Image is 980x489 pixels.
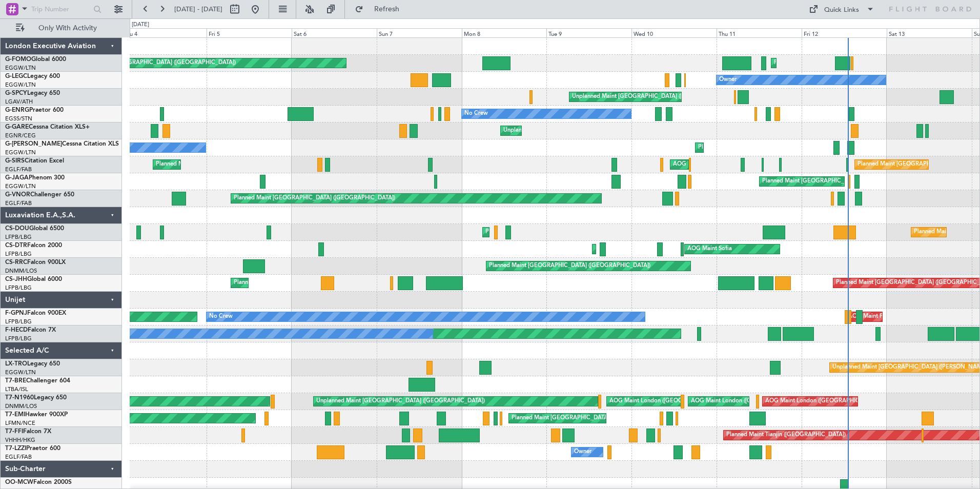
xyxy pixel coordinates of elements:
a: T7-FFIFalcon 7X [5,429,51,435]
a: EGSS/STN [5,115,32,123]
a: LFPB/LBG [5,250,32,258]
a: G-LEGCLegacy 600 [5,73,60,79]
span: F-GPNJ [5,310,27,316]
a: LX-TROLegacy 650 [5,361,60,367]
span: T7-BRE [5,378,26,384]
div: Quick Links [824,5,859,15]
span: T7-EMI [5,412,25,418]
div: AOG Maint [PERSON_NAME] [673,157,751,172]
a: T7-LZZIPraetor 600 [5,445,60,452]
a: CS-DOUGlobal 6500 [5,226,64,232]
span: T7-N1960 [5,395,34,401]
span: CS-DOU [5,226,29,232]
a: EGGW/LTN [5,64,36,72]
a: LFPB/LBG [5,335,32,342]
a: EGNR/CEG [5,132,36,139]
div: Planned Maint [GEOGRAPHIC_DATA] ([GEOGRAPHIC_DATA]) [762,174,924,189]
a: G-SPCYLegacy 650 [5,90,60,96]
span: T7-LZZI [5,445,26,452]
span: F-HECD [5,327,28,333]
a: G-ENRGPraetor 600 [5,107,64,113]
a: CS-DTRFalcon 2000 [5,242,62,249]
a: G-GARECessna Citation XLS+ [5,124,90,130]
a: LFMN/NCE [5,419,35,427]
span: CS-RRC [5,259,27,266]
a: LFPB/LBG [5,318,32,325]
a: F-GPNJFalcon 900EX [5,310,66,316]
div: AOG Maint London ([GEOGRAPHIC_DATA]) [691,394,806,409]
div: AOG Maint Sofia [687,241,732,257]
a: F-HECDFalcon 7X [5,327,56,333]
div: Owner [574,444,591,460]
span: T7-FFI [5,429,23,435]
span: G-SPCY [5,90,27,96]
a: EGGW/LTN [5,182,36,190]
div: Unplanned Maint [GEOGRAPHIC_DATA] ([PERSON_NAME] Intl) [572,89,738,105]
a: OO-MCWFalcon 2000S [5,479,72,485]
span: CS-JHH [5,276,27,282]
div: Planned Maint [GEOGRAPHIC_DATA] ([GEOGRAPHIC_DATA]) [698,140,860,155]
span: Only With Activity [27,25,108,32]
a: CS-RRCFalcon 900LX [5,259,66,266]
a: DNMM/LOS [5,402,37,410]
span: Refresh [365,6,409,13]
span: G-GARE [5,124,29,130]
button: Refresh [350,1,412,17]
div: Planned Maint [GEOGRAPHIC_DATA] ([GEOGRAPHIC_DATA]) [485,225,647,240]
div: Sat 13 [887,28,972,37]
a: VHHH/HKG [5,436,35,444]
a: EGLF/FAB [5,199,32,207]
div: Planned Maint Tianjin ([GEOGRAPHIC_DATA]) [726,427,846,443]
a: G-SIRSCitation Excel [5,158,64,164]
a: EGGW/LTN [5,149,36,156]
div: No Crew [209,309,233,324]
div: Planned Maint [GEOGRAPHIC_DATA] ([GEOGRAPHIC_DATA]) [774,55,935,71]
input: Trip Number [31,2,90,17]
a: T7-BREChallenger 604 [5,378,70,384]
a: LFPB/LBG [5,233,32,241]
a: G-JAGAPhenom 300 [5,175,65,181]
div: Fri 12 [802,28,887,37]
div: Sat 6 [292,28,377,37]
div: Sun 7 [377,28,462,37]
div: [DATE] [132,21,149,29]
a: EGGW/LTN [5,81,36,89]
div: AOG Maint London ([GEOGRAPHIC_DATA]) [765,394,880,409]
a: G-[PERSON_NAME]Cessna Citation XLS [5,141,119,147]
div: Unplanned Maint [PERSON_NAME] [503,123,596,138]
span: G-JAGA [5,175,29,181]
div: Planned Maint [GEOGRAPHIC_DATA] ([GEOGRAPHIC_DATA]) [74,55,236,71]
a: G-FOMOGlobal 6000 [5,56,66,63]
span: [DATE] - [DATE] [174,5,222,14]
div: Planned Maint [GEOGRAPHIC_DATA] ([GEOGRAPHIC_DATA]) [156,157,317,172]
span: G-ENRG [5,107,29,113]
span: G-FOMO [5,56,31,63]
span: LX-TRO [5,361,27,367]
div: Planned Maint [GEOGRAPHIC_DATA] ([GEOGRAPHIC_DATA]) [489,258,650,274]
span: G-SIRS [5,158,25,164]
a: EGLF/FAB [5,453,32,461]
a: T7-EMIHawker 900XP [5,412,68,418]
span: OO-MCW [5,479,33,485]
button: Only With Activity [11,20,111,36]
div: Owner [719,72,737,88]
div: Thu 4 [121,28,207,37]
span: G-LEGC [5,73,27,79]
div: Fri 5 [207,28,292,37]
div: Planned Maint Mugla ([GEOGRAPHIC_DATA]) [595,241,714,257]
div: AOG Maint London ([GEOGRAPHIC_DATA]) [609,394,724,409]
div: No Crew [464,106,488,121]
div: Planned Maint [GEOGRAPHIC_DATA] [512,411,609,426]
a: CS-JHHGlobal 6000 [5,276,62,282]
button: Quick Links [804,1,880,17]
a: EGLF/FAB [5,166,32,173]
a: EGGW/LTN [5,369,36,376]
a: LGAV/ATH [5,98,33,106]
a: G-VNORChallenger 650 [5,192,74,198]
a: DNMM/LOS [5,267,37,275]
div: Planned Maint [GEOGRAPHIC_DATA] ([GEOGRAPHIC_DATA]) [234,275,395,291]
div: Wed 10 [631,28,717,37]
div: Unplanned Maint [GEOGRAPHIC_DATA] ([GEOGRAPHIC_DATA]) [316,394,485,409]
div: Planned Maint [GEOGRAPHIC_DATA] ([GEOGRAPHIC_DATA]) [234,191,395,206]
span: G-[PERSON_NAME] [5,141,62,147]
